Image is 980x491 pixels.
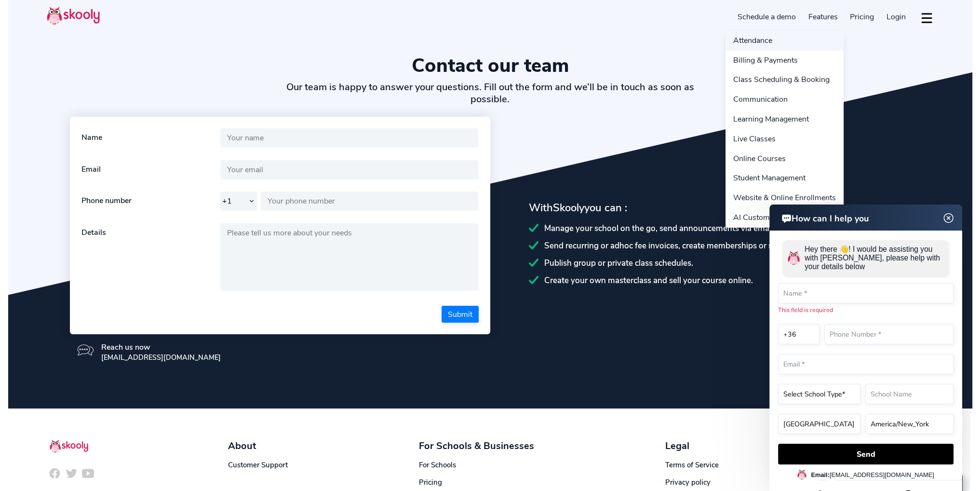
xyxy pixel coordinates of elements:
img: icon-facebook [49,467,61,479]
img: icon-twitter [66,467,78,479]
h1: Contact our team [47,54,934,77]
a: Website & Online Enrollments [725,188,844,208]
img: Skooly [47,6,100,25]
img: Skooly [50,439,88,453]
a: Class Scheduling & Booking [725,70,844,90]
a: For Schools [419,460,456,470]
div: Send recurring or adhoc fee invoices, create memberships or subscriptions. [529,240,911,251]
div: For Schools & Businesses [419,439,534,452]
span: Skooly [553,201,584,215]
input: Your email [220,160,479,179]
img: icon-message [78,342,94,358]
div: With you can : [529,201,911,215]
a: Learning Management [725,109,844,129]
div: About [228,439,288,452]
div: [EMAIL_ADDRESS][DOMAIN_NAME] [101,353,221,362]
a: Customer Support [228,460,288,470]
img: icon-youtube [82,467,94,479]
div: Name [81,128,220,148]
div: Reach us now [101,342,221,353]
button: dropdown menu [920,7,934,29]
div: Manage your school on the go, send announcements via email or mobile app. [529,223,911,234]
a: Login [880,9,912,25]
a: Pricing [844,9,880,25]
a: Pricing [419,477,442,487]
div: Details [81,223,220,294]
div: Email [81,160,220,179]
a: Terms of Service [665,460,719,470]
a: Communication [725,90,844,109]
a: Student Management [725,168,844,188]
div: Create your own masterclass and sell your course online. [529,275,911,286]
input: Your phone number [261,191,479,211]
span: Login [886,12,906,22]
a: Billing & Payments [725,51,844,70]
a: Live Classes [725,129,844,149]
a: Privacy policy [665,477,711,487]
a: Features [802,9,844,25]
h2: Our team is happy to answer your questions. Fill out the form and we’ll be in touch as soon as po... [268,81,712,105]
div: Phone number [81,191,220,211]
button: Submit [442,306,479,323]
a: Schedule a demo [731,9,802,25]
a: Attendance [725,31,844,51]
span: Pricing [850,12,874,22]
div: Legal [665,439,719,452]
div: Publish group or private class schedules. [529,258,911,269]
input: Your name [220,128,479,148]
a: Online Courses [725,149,844,169]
